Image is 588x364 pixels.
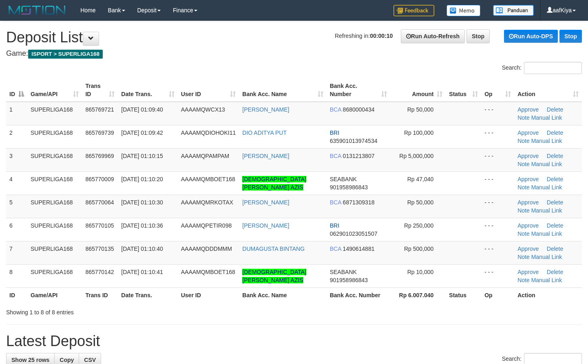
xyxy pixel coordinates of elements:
span: Rp 100,000 [404,129,433,136]
span: BCA [330,153,341,159]
a: Note [517,207,530,214]
span: [DATE] 01:09:40 [121,106,163,113]
span: 865770009 [85,176,114,182]
td: - - - [481,264,514,287]
span: [DATE] 01:10:36 [121,222,163,229]
a: Delete [547,129,563,136]
span: AAAAMQPETIR098 [181,222,232,229]
td: SUPERLIGA168 [27,148,82,171]
td: - - - [481,171,514,195]
td: 3 [6,148,27,171]
span: Copy 062901023051507 to clipboard [330,230,378,237]
span: Copy 6871309318 to clipboard [343,199,375,206]
a: Delete [547,246,563,252]
a: Approve [517,106,539,113]
span: AAAAMQDDDMMM [181,246,232,252]
span: Rp 47,040 [407,176,434,182]
a: Note [517,161,530,167]
td: 6 [6,218,27,241]
span: SEABANK [330,176,357,182]
th: Bank Acc. Number [327,287,390,303]
span: Copy 8680000434 to clipboard [343,106,375,113]
a: Delete [547,106,563,113]
a: Manual Link [531,138,562,144]
a: Manual Link [531,277,562,283]
th: Bank Acc. Number: activate to sort column ascending [327,79,390,102]
a: [PERSON_NAME] [242,153,289,159]
span: Copy 901958986843 to clipboard [330,277,368,283]
td: SUPERLIGA168 [27,125,82,148]
span: 865770135 [85,246,114,252]
div: Showing 1 to 8 of 8 entries [6,305,239,316]
th: Bank Acc. Name [239,287,326,303]
a: Approve [517,222,539,229]
td: SUPERLIGA168 [27,241,82,264]
th: Trans ID: activate to sort column ascending [82,79,118,102]
a: Manual Link [531,207,562,214]
td: SUPERLIGA168 [27,264,82,287]
a: Stop [559,30,582,43]
th: Date Trans.: activate to sort column ascending [118,79,177,102]
th: User ID: activate to sort column ascending [178,79,239,102]
span: 865769739 [85,129,114,136]
span: BCA [330,199,341,206]
th: Bank Acc. Name: activate to sort column ascending [239,79,326,102]
a: Manual Link [531,254,562,260]
a: Approve [517,199,539,206]
a: Manual Link [531,114,562,121]
img: panduan.png [493,5,534,16]
a: Manual Link [531,161,562,167]
span: CSV [84,357,96,363]
td: - - - [481,241,514,264]
h4: Game: [6,50,582,58]
td: SUPERLIGA168 [27,102,82,125]
strong: 00:00:10 [370,33,393,39]
span: AAAAMQMBOET168 [181,176,235,182]
a: Note [517,138,530,144]
span: AAAAMQMRKOTAX [181,199,233,206]
td: 4 [6,171,27,195]
td: 5 [6,195,27,218]
span: Copy 635901013974534 to clipboard [330,138,378,144]
input: Search: [524,62,582,74]
span: ISPORT > SUPERLIGA168 [28,50,103,59]
th: ID: activate to sort column descending [6,79,27,102]
span: [DATE] 01:10:15 [121,153,163,159]
img: Feedback.jpg [393,5,434,16]
span: Copy [60,357,74,363]
a: Note [517,254,530,260]
td: 7 [6,241,27,264]
img: Button%20Memo.svg [447,5,481,16]
a: Run Auto-DPS [504,30,558,43]
a: Manual Link [531,184,562,191]
a: Approve [517,269,539,275]
span: Rp 5,000,000 [399,153,433,159]
td: SUPERLIGA168 [27,195,82,218]
a: Approve [517,176,539,182]
a: Delete [547,222,563,229]
span: Rp 50,000 [407,199,434,206]
span: [DATE] 01:09:42 [121,129,163,136]
td: 2 [6,125,27,148]
span: BCA [330,246,341,252]
th: Status [446,287,481,303]
span: SEABANK [330,269,357,275]
span: [DATE] 01:10:30 [121,199,163,206]
a: [PERSON_NAME] [242,222,289,229]
a: [DEMOGRAPHIC_DATA][PERSON_NAME] AZIS [242,269,306,283]
span: 865770064 [85,199,114,206]
span: AAAAMQWCX13 [181,106,225,113]
span: BRI [330,222,339,229]
th: Game/API [27,287,82,303]
td: SUPERLIGA168 [27,218,82,241]
span: AAAAMQPAMPAM [181,153,230,159]
a: Delete [547,269,563,275]
td: - - - [481,125,514,148]
a: DUMAGUSTA BINTANG [242,246,305,252]
a: Approve [517,246,539,252]
span: Rp 250,000 [404,222,433,229]
td: SUPERLIGA168 [27,171,82,195]
span: 865769969 [85,153,114,159]
h1: Latest Deposit [6,333,582,349]
td: - - - [481,148,514,171]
